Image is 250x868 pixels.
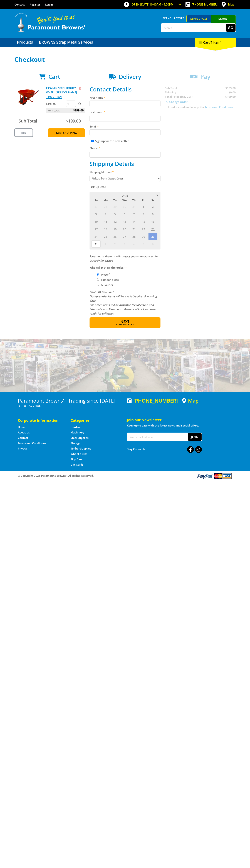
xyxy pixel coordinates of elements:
[91,203,101,210] span: 27
[71,463,83,467] a: Go to the Gift Cards page
[139,210,148,218] span: 8
[127,433,188,441] input: Your email address
[90,255,158,262] em: Paramount Browns will contact you when your order is ready for pickup
[139,218,148,225] span: 15
[120,319,129,324] span: Next
[18,398,123,403] h3: Paramount Browns' - Trading since [DATE]
[127,417,232,422] h5: Join our Newsletter
[120,210,129,218] span: 6
[148,203,157,210] span: 2
[127,423,232,428] p: Keep up to date with the latest news and special offers.
[129,240,138,248] span: 4
[90,160,160,167] h2: Shipping Details
[121,194,129,197] span: [DATE]
[148,240,157,248] span: 6
[101,210,110,218] span: 4
[110,225,120,233] span: 19
[139,203,148,210] span: 1
[139,198,148,203] span: Fr
[148,233,157,240] span: 30
[90,146,160,150] label: Phone
[100,282,114,288] label: A Courier
[18,403,123,408] p: [STREET_ADDRESS]
[139,233,148,240] span: 29
[71,418,116,423] h5: Categories
[71,425,83,429] a: Go to the Hardware page
[90,175,160,182] select: Please select a shipping method.
[129,218,138,225] span: 14
[211,15,236,29] a: Mount [PERSON_NAME]
[120,240,129,248] span: 3
[210,40,221,44] span: (1 item)
[91,225,101,233] span: 17
[19,118,37,124] span: Sub Total
[110,233,120,240] span: 26
[71,452,87,456] a: Go to the Wheelie Bins page
[90,110,160,114] label: Last name
[14,3,25,6] a: Go to the Contact page
[91,233,101,240] span: 24
[18,431,30,434] a: Go to the About Us page
[120,225,129,233] span: 20
[182,398,199,404] a: View a map of Gepps Cross location
[120,218,129,225] span: 13
[110,203,120,210] span: 29
[97,278,99,281] input: Please select who will pick up the order.
[197,473,232,479] img: PayPal, Mastercard, Visa accepted
[18,436,28,440] a: Go to the Contact page
[90,115,160,121] input: Please enter your last name.
[129,210,138,218] span: 7
[129,225,138,233] span: 21
[226,24,236,32] button: Go
[90,290,157,315] em: Photo ID Required. Non-preorder items will be available after 5 working days Pre-order items will...
[46,102,65,106] p: $199.00
[127,398,178,403] div: [PHONE_NUMBER]
[14,13,86,32] img: Paramount Browns'
[71,441,80,445] a: Go to the Storage page
[97,284,99,286] input: Please select who will pick up the order.
[120,233,129,240] span: 27
[120,198,129,203] span: We
[148,210,157,218] span: 9
[97,323,153,326] span: Confirm order
[90,95,160,100] label: First name
[129,233,138,240] span: 28
[73,108,84,113] span: $199.00
[71,431,84,434] a: Go to the Machinery page
[14,38,36,47] a: Go to the Products page
[186,15,211,22] a: Gepps Cross
[110,218,120,225] span: 12
[79,86,81,90] a: Remove from cart
[90,317,160,328] button: Next Confirm order
[129,198,138,203] span: Th
[95,139,129,143] label: Sign up for the newsletter
[14,128,33,137] a: Print
[101,240,110,248] span: 1
[45,3,53,6] a: Log in
[100,277,120,283] label: Someone Else
[91,218,101,225] span: 10
[100,271,111,278] label: Myself
[36,38,96,47] a: Go to the BROWNS Scrap Metal Services page
[120,203,129,210] span: 30
[30,3,40,6] a: Go to the registration page
[90,170,160,174] label: Shipping Method
[91,240,101,248] span: 31
[46,108,85,113] p: Item total:
[90,151,160,158] input: Please enter your telephone number.
[110,210,120,218] span: 5
[18,418,63,423] h5: Corporate Information
[148,218,157,225] span: 16
[14,56,236,63] h1: Checkout
[71,436,88,440] a: Go to the Steel Supplies page
[119,73,141,80] span: Delivery
[18,86,39,107] img: EASYMIX STEEL H/DUTY WHEEL BARROW - 100L (RED)
[90,101,160,107] input: Please enter your first name.
[101,203,110,210] span: 28
[71,447,91,450] a: Go to the Timber Supplies page
[91,198,101,203] span: Su
[132,3,174,6] span: OPEN [DATE]
[101,198,110,203] span: Mo
[188,433,202,441] button: Join
[91,210,101,218] span: 3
